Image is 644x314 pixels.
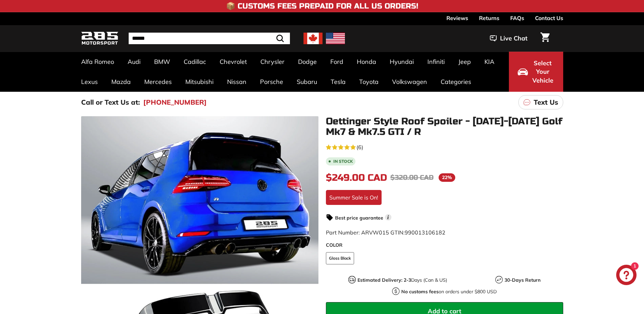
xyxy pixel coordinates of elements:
[291,52,324,72] a: Dodge
[478,52,501,72] a: KIA
[383,52,421,72] a: Hyundai
[81,31,118,47] img: Logo_285_Motorsport_areodynamics_components
[509,52,563,92] button: Select Your Vehicle
[500,34,528,43] span: Live Chat
[452,52,478,72] a: Jeep
[534,97,558,107] p: Text Us
[326,229,445,236] span: Part Number: ARVW015 GTIN:
[421,52,452,72] a: Infiniti
[324,72,352,92] a: Tesla
[434,72,478,92] a: Categories
[213,52,254,72] a: Chevrolet
[74,72,105,92] a: Lexus
[121,52,147,72] a: Audi
[74,52,121,72] a: Alfa Romeo
[479,12,499,24] a: Returns
[326,116,563,137] h1: Oettinger Style Roof Spoiler - [DATE]-[DATE] Golf Mk7 & Mk7.5 GTI / R
[357,277,447,284] p: Days (Can & US)
[177,52,213,72] a: Cadillac
[385,72,434,92] a: Volkswagen
[143,97,207,107] a: [PHONE_NUMBER]
[401,289,439,295] strong: No customs fees
[105,72,137,92] a: Mazda
[324,52,350,72] a: Ford
[356,143,363,151] span: (6)
[290,72,324,92] a: Subaru
[536,27,554,50] a: Cart
[253,72,290,92] a: Porsche
[81,97,140,107] p: Call or Text Us at:
[504,277,540,283] strong: 30-Days Return
[179,72,220,92] a: Mitsubishi
[518,95,563,109] a: Text Us
[385,214,391,221] span: i
[446,12,468,24] a: Reviews
[326,172,387,184] span: $249.00 CAD
[357,277,411,283] strong: Estimated Delivery: 2-3
[129,33,290,44] input: Search
[510,12,524,24] a: FAQs
[254,52,291,72] a: Chrysler
[335,215,383,221] strong: Best price guarantee
[401,288,497,295] p: on orders under $800 USD
[326,142,563,151] a: 4.7 rating (6 votes)
[350,52,383,72] a: Honda
[481,30,536,47] button: Live Chat
[137,72,179,92] a: Mercedes
[535,12,563,24] a: Contact Us
[390,173,434,182] span: $320.00 CAD
[405,229,445,236] span: 990013106182
[220,72,253,92] a: Nissan
[147,52,177,72] a: BMW
[531,59,554,85] span: Select Your Vehicle
[326,242,563,249] label: COLOR
[614,265,639,287] inbox-online-store-chat: Shopify online store chat
[333,159,353,163] b: In stock
[352,72,385,92] a: Toyota
[226,2,418,10] h4: 📦 Customs Fees Prepaid for All US Orders!
[326,190,382,205] div: Summer Sale is On!
[439,173,455,182] span: 22%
